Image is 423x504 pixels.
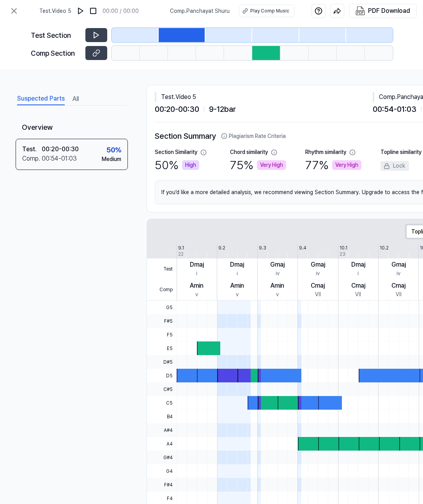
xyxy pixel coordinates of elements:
span: G#4 [147,451,177,464]
button: All [73,93,79,105]
div: VII [315,290,321,299]
div: Cmaj [311,281,325,290]
span: 00:20 - 00:30 [155,103,199,115]
div: i [196,269,197,278]
div: VII [355,290,361,299]
span: G5 [147,301,177,314]
span: D#5 [147,355,177,369]
div: Dmaj [351,260,365,269]
img: stop [89,7,97,15]
div: Gmaj [391,260,406,269]
div: Cmaj [351,281,365,290]
span: A4 [147,437,177,451]
div: 10.2 [380,244,389,251]
span: C#5 [147,382,177,396]
div: VII [396,290,402,299]
button: Suspected Parts [17,93,65,105]
span: A#4 [147,423,177,437]
button: Play Comp Music [239,5,294,17]
div: High [182,160,199,170]
div: Dmaj [230,260,244,269]
div: 75 % [230,156,286,174]
span: E5 [147,341,177,355]
div: 00:54 - 01:03 [42,154,77,163]
div: Very High [257,160,286,170]
div: Medium [102,155,121,163]
div: Amin [230,281,244,290]
div: iv [396,269,400,278]
div: 50 % [106,145,121,155]
div: i [358,269,359,278]
div: 10.1 [340,244,347,251]
span: 9 - 12 bar [209,103,236,115]
div: Comp Section [31,48,81,58]
div: 9.4 [299,244,306,251]
div: Amin [271,281,284,290]
div: Amin [190,281,204,290]
img: play [77,7,85,15]
span: G4 [147,464,177,478]
div: Test . Video 5 [155,92,373,102]
div: 00:00 / 00:00 [103,7,139,15]
div: Play Comp Music [250,7,289,14]
span: F#4 [147,478,177,492]
div: 50 % [155,156,199,174]
div: Topline similarity [381,148,421,156]
div: Test Section [31,30,81,41]
span: Test . Video 5 [39,7,71,15]
span: F#5 [147,314,177,328]
div: i [237,269,238,278]
div: PDF Download [368,6,410,16]
span: D5 [147,369,177,382]
button: PDF Download [354,4,412,18]
span: Test [147,258,177,279]
div: Rhythm similarity [305,148,346,156]
span: F5 [147,328,177,341]
div: 9.3 [259,244,266,251]
div: Comp . [22,154,42,163]
div: Lock [381,161,409,171]
div: 00:20 - 00:30 [42,145,79,154]
div: Test . [22,145,42,154]
span: Comp [147,279,177,301]
span: C5 [147,396,177,410]
div: 23 [340,251,345,258]
div: Chord similarity [230,148,268,156]
div: Overview [16,117,128,139]
div: 9.1 [178,244,184,251]
div: iv [276,269,280,278]
div: Dmaj [190,260,204,269]
div: v [276,290,279,299]
img: PDF Download [356,6,365,16]
span: B4 [147,410,177,423]
div: 9.2 [218,244,225,251]
div: iv [316,269,320,278]
img: share [333,7,341,15]
div: Gmaj [270,260,285,269]
span: Comp . Panchayat Shuru [170,7,230,15]
div: Very High [332,160,361,170]
div: v [195,290,198,299]
div: Section Similarity [155,148,197,156]
div: v [236,290,239,299]
div: Gmaj [311,260,325,269]
span: 00:54 - 01:03 [373,103,416,115]
div: 77 % [305,156,361,174]
div: 22 [178,251,184,258]
img: help [315,7,322,15]
div: Cmaj [391,281,405,290]
button: Plagiarism Rate Criteria [221,132,286,140]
